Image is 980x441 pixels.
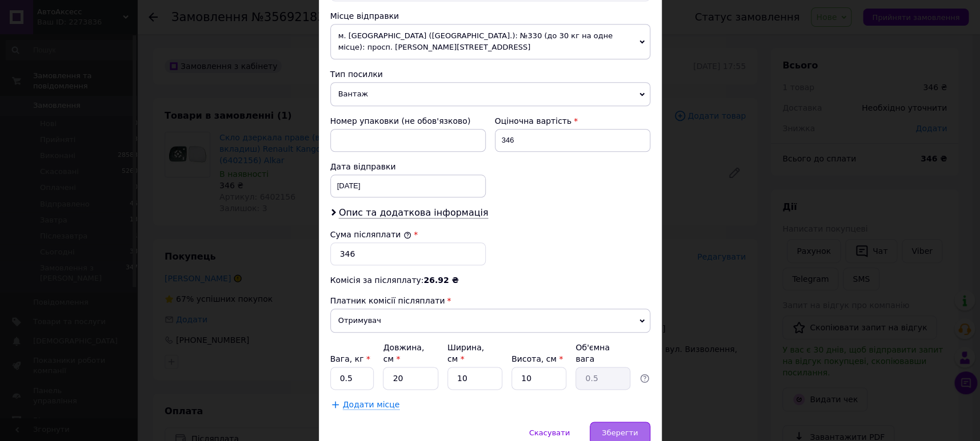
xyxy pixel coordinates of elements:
[575,342,630,365] div: Об'ємна вага
[330,274,650,286] div: Комісія за післяплату:
[343,400,400,410] span: Додати місце
[383,343,424,363] label: Довжина, см
[447,343,484,363] label: Ширина, см
[330,115,486,127] div: Номер упаковки (не обов'язково)
[330,230,411,239] label: Сума післяплати
[330,70,383,79] span: Тип посилки
[511,354,563,363] label: Висота, см
[330,82,650,106] span: Вантаж
[330,354,370,363] label: Вага, кг
[339,207,489,219] span: Опис та додаткова інформація
[602,428,638,437] span: Зберегти
[330,161,486,172] div: Дата відправки
[529,428,570,437] span: Скасувати
[330,11,399,21] span: Місце відправки
[330,24,650,59] span: м. [GEOGRAPHIC_DATA] ([GEOGRAPHIC_DATA].): №330 (до 30 кг на одне місце): просп. [PERSON_NAME][ST...
[330,296,445,305] span: Платник комісії післяплати
[330,309,650,333] span: Отримувач
[423,276,458,285] span: 26.92 ₴
[495,115,650,127] div: Оціночна вартість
